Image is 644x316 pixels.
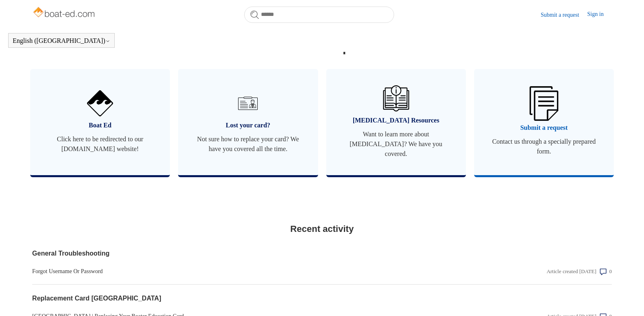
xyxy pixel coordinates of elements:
[541,11,587,19] a: Submit a request
[190,134,305,154] span: Not sure how to replace your card? We have you covered all the time.
[32,294,438,303] a: Replacement Card [GEOGRAPHIC_DATA]
[32,5,97,21] img: Boat-Ed Help Center home page
[474,69,614,175] a: Submit a request Contact us through a specially prepared form.
[339,116,454,125] span: [MEDICAL_DATA] Resources
[244,7,394,23] input: Search
[13,37,110,45] button: English ([GEOGRAPHIC_DATA])
[486,123,602,133] span: Submit a request
[42,120,158,130] span: Boat Ed
[546,267,596,276] div: Article created [DATE]
[178,69,318,175] a: Lost your card? Not sure how to replace your card? We have you covered all the time.
[30,69,170,175] a: Boat Ed Click here to be redirected to our [DOMAIN_NAME] website!
[32,222,612,236] h2: Recent activity
[32,249,438,258] a: General Troubleshooting
[32,267,438,276] a: Forgot Username Or Password
[339,129,454,159] span: Want to learn more about [MEDICAL_DATA]? We have you covered.
[530,86,558,120] img: 01HZPCYW3NK71669VZTW7XY4G9
[486,137,602,156] span: Contact us through a specially prepared form.
[326,69,466,175] a: [MEDICAL_DATA] Resources Want to learn more about [MEDICAL_DATA]? We have you covered.
[87,90,113,116] img: 01HZPCYVNCVF44JPJQE4DN11EA
[42,134,158,154] span: Click here to be redirected to our [DOMAIN_NAME] website!
[587,10,612,20] a: Sign in
[190,120,305,130] span: Lost your card?
[383,85,409,111] img: 01HZPCYVZMCNPYXCC0DPA2R54M
[235,90,261,116] img: 01HZPCYVT14CG9T703FEE4SFXC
